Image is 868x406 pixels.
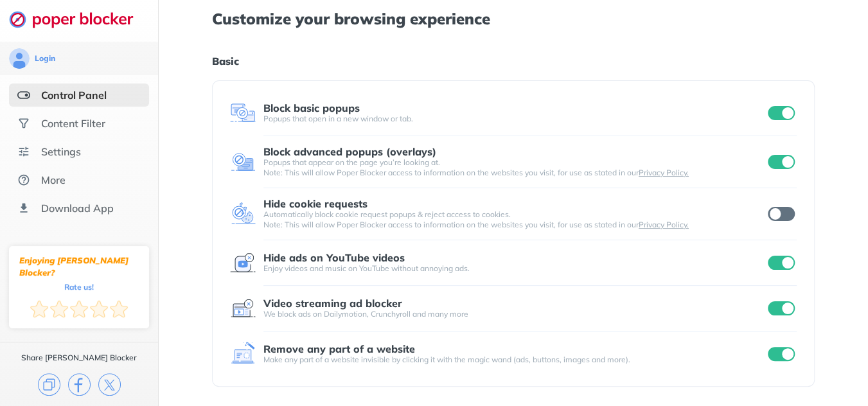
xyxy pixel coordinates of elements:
img: feature icon [230,341,256,367]
div: Hide cookie requests [263,198,368,209]
div: We block ads on Dailymotion, Crunchyroll and many more [263,309,766,319]
img: logo-webpage.svg [9,10,147,28]
img: feature icon [230,100,256,126]
a: Privacy Policy. [639,168,689,177]
img: download-app.svg [17,202,30,215]
div: Popups that appear on the page you’re looking at. Note: This will allow Poper Blocker access to i... [263,157,766,178]
img: x.svg [98,373,121,396]
img: features-selected.svg [17,89,30,101]
div: Content Filter [41,117,105,130]
div: Share [PERSON_NAME] Blocker [21,353,137,363]
div: Make any part of a website invisible by clicking it with the magic wand (ads, buttons, images and... [263,355,766,365]
h1: Basic [212,53,815,69]
img: feature icon [230,250,256,276]
img: settings.svg [17,145,30,158]
div: Rate us! [64,284,94,290]
img: facebook.svg [68,373,91,396]
h1: Customize your browsing experience [212,10,815,27]
a: Privacy Policy. [639,220,689,229]
img: social.svg [17,117,30,130]
div: Remove any part of a website [263,343,415,355]
div: Control Panel [41,89,107,101]
img: feature icon [230,149,256,175]
img: copy.svg [38,373,60,396]
div: Enjoying [PERSON_NAME] Blocker? [19,254,139,279]
img: avatar.svg [9,48,30,69]
img: about.svg [17,173,30,186]
img: feature icon [230,201,256,227]
div: Login [35,53,55,64]
div: Hide ads on YouTube videos [263,252,405,263]
div: Automatically block cookie request popups & reject access to cookies. Note: This will allow Poper... [263,209,766,230]
img: feature icon [230,296,256,321]
div: Popups that open in a new window or tab. [263,114,766,124]
div: Enjoy videos and music on YouTube without annoying ads. [263,263,766,274]
div: Block advanced popups (overlays) [263,146,436,157]
div: Video streaming ad blocker [263,297,402,309]
div: Block basic popups [263,102,360,114]
div: Download App [41,202,114,215]
div: Settings [41,145,81,158]
div: More [41,173,66,186]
